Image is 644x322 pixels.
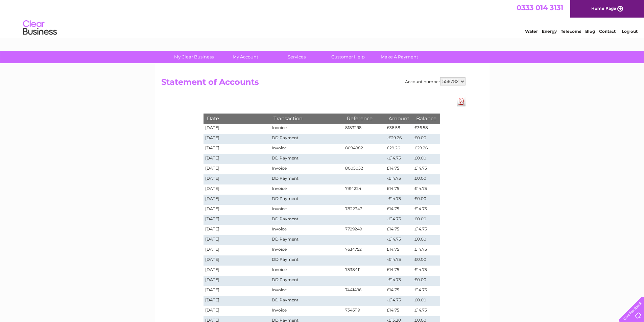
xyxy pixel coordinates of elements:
[599,29,616,34] a: Contact
[413,235,440,245] td: £0.00
[413,195,440,205] td: £0.00
[166,51,222,63] a: My Clear Business
[270,124,343,134] td: Invoice
[413,215,440,225] td: £0.00
[585,29,595,34] a: Blog
[204,164,270,174] td: [DATE]
[270,306,343,316] td: Invoice
[385,225,413,235] td: £14.75
[413,134,440,144] td: £0.00
[343,225,385,235] td: 7729249
[385,195,413,205] td: -£14.75
[385,215,413,225] td: -£14.75
[270,114,343,123] th: Transaction
[320,51,376,63] a: Customer Help
[204,114,270,123] th: Date
[204,124,270,134] td: [DATE]
[413,205,440,215] td: £14.75
[413,164,440,174] td: £14.75
[269,51,325,63] a: Services
[217,51,273,63] a: My Account
[413,124,440,134] td: £36.58
[413,144,440,154] td: £29.26
[343,245,385,255] td: 7634752
[385,124,413,134] td: £36.58
[385,276,413,286] td: -£14.75
[413,276,440,286] td: £0.00
[343,266,385,276] td: 7538411
[343,205,385,215] td: 7822347
[270,144,343,154] td: Invoice
[270,296,343,306] td: DD Payment
[385,144,413,154] td: £29.26
[413,225,440,235] td: £14.75
[343,164,385,174] td: 8005052
[270,266,343,276] td: Invoice
[413,286,440,296] td: £14.75
[343,184,385,195] td: 7914224
[270,286,343,296] td: Invoice
[385,164,413,174] td: £14.75
[204,144,270,154] td: [DATE]
[622,29,638,34] a: Log out
[270,255,343,266] td: DD Payment
[385,134,413,144] td: -£29.26
[343,306,385,316] td: 7343119
[270,245,343,255] td: Invoice
[413,184,440,195] td: £14.75
[385,184,413,195] td: £14.75
[413,266,440,276] td: £14.75
[385,174,413,184] td: -£14.75
[204,276,270,286] td: [DATE]
[23,18,57,38] img: logo.png
[270,276,343,286] td: DD Payment
[204,306,270,316] td: [DATE]
[385,235,413,245] td: -£14.75
[385,245,413,255] td: £14.75
[405,77,466,85] div: Account number
[270,154,343,164] td: DD Payment
[204,266,270,276] td: [DATE]
[204,255,270,266] td: [DATE]
[270,225,343,235] td: Invoice
[343,124,385,134] td: 8183298
[270,195,343,205] td: DD Payment
[204,174,270,184] td: [DATE]
[163,4,482,33] div: Clear Business is a trading name of Verastar Limited (registered in [GEOGRAPHIC_DATA] No. 3667643...
[542,29,557,34] a: Energy
[385,154,413,164] td: -£14.75
[413,306,440,316] td: £14.75
[204,245,270,255] td: [DATE]
[343,114,385,123] th: Reference
[385,296,413,306] td: -£14.75
[413,245,440,255] td: £14.75
[413,174,440,184] td: £0.00
[204,205,270,215] td: [DATE]
[270,215,343,225] td: DD Payment
[385,286,413,296] td: £14.75
[270,205,343,215] td: Invoice
[517,3,563,12] span: 0333 014 3131
[385,266,413,276] td: £14.75
[385,205,413,215] td: £14.75
[204,215,270,225] td: [DATE]
[204,286,270,296] td: [DATE]
[204,235,270,245] td: [DATE]
[413,255,440,266] td: £0.00
[270,134,343,144] td: DD Payment
[413,154,440,164] td: £0.00
[385,255,413,266] td: -£14.75
[204,134,270,144] td: [DATE]
[385,114,413,123] th: Amount
[457,97,466,106] a: Download Pdf
[413,114,440,123] th: Balance
[270,164,343,174] td: Invoice
[525,29,538,34] a: Water
[343,286,385,296] td: 7441496
[204,195,270,205] td: [DATE]
[204,184,270,195] td: [DATE]
[204,296,270,306] td: [DATE]
[161,77,466,90] h2: Statement of Accounts
[270,235,343,245] td: DD Payment
[270,174,343,184] td: DD Payment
